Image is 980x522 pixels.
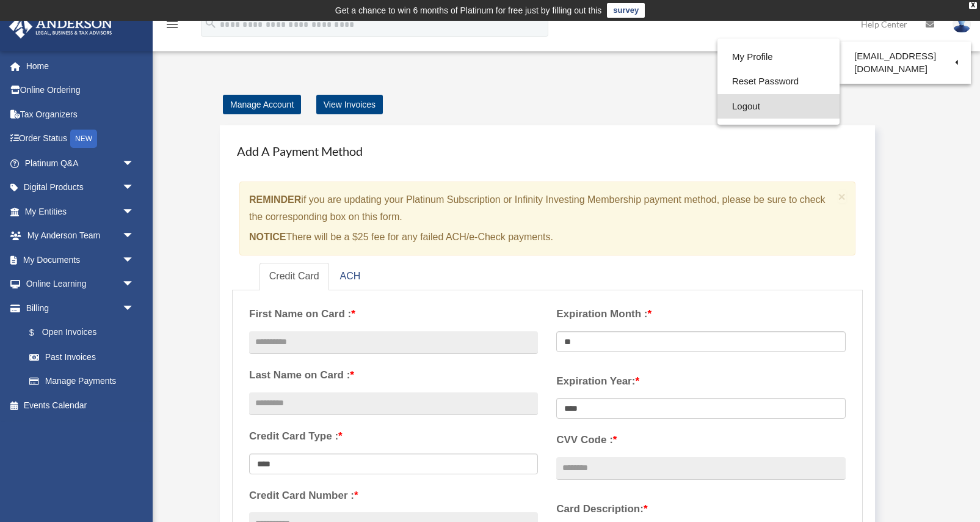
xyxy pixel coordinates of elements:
a: My Entitiesarrow_drop_down [9,199,153,224]
a: My Profile [717,45,840,70]
a: menu [165,21,180,32]
img: User Pic [953,15,971,33]
span: arrow_drop_down [122,151,147,176]
a: ACH [330,263,371,290]
label: Credit Card Type : [249,427,538,446]
a: View Invoices [316,95,383,114]
a: [EMAIL_ADDRESS][DOMAIN_NAME] [840,45,971,81]
label: Expiration Year: [556,372,845,391]
div: if you are updating your Platinum Subscription or Infinity Investing Membership payment method, p... [239,182,855,255]
label: Last Name on Card : [249,366,538,384]
span: arrow_drop_down [122,272,147,297]
a: Home [9,54,153,78]
label: CVV Code : [556,431,845,449]
a: Reset Password [717,69,840,94]
label: Card Description: [556,500,845,518]
strong: NOTICE [249,232,286,242]
a: Events Calendar [9,393,153,417]
span: arrow_drop_down [122,175,147,200]
a: My Documentsarrow_drop_down [9,248,153,272]
a: $Open Invoices [17,320,153,345]
i: search [204,17,217,30]
a: Order StatusNEW [9,127,153,152]
a: survey [607,3,645,18]
strong: REMINDER [249,194,301,205]
a: Tax Organizers [9,102,153,127]
div: Get a chance to win 6 months of Platinum for free just by filling out this [335,3,602,18]
span: arrow_drop_down [122,224,147,249]
p: There will be a $25 fee for any failed ACH/e-Check payments. [249,229,833,246]
span: × [838,189,846,204]
h4: Add A Payment Method [232,138,863,164]
a: Manage Payments [17,369,147,394]
a: Billingarrow_drop_down [9,296,153,320]
label: Expiration Month : [556,305,845,323]
span: arrow_drop_down [122,199,147,224]
button: Close [838,190,846,203]
a: Online Ordering [9,78,153,103]
a: Credit Card [260,263,329,290]
img: Anderson Advisors Platinum Portal [5,15,116,39]
i: menu [165,17,180,32]
span: $ [36,325,42,340]
a: Platinum Q&Aarrow_drop_down [9,151,153,175]
span: arrow_drop_down [122,248,147,273]
a: My Anderson Teamarrow_drop_down [9,224,153,248]
div: NEW [70,130,97,148]
a: Past Invoices [17,345,153,369]
span: arrow_drop_down [122,296,147,321]
div: close [969,2,977,9]
a: Digital Productsarrow_drop_down [9,175,153,200]
a: Logout [717,94,840,119]
label: First Name on Card : [249,305,538,323]
label: Credit Card Number : [249,487,538,505]
a: Online Learningarrow_drop_down [9,272,153,296]
a: Manage Account [223,95,301,114]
